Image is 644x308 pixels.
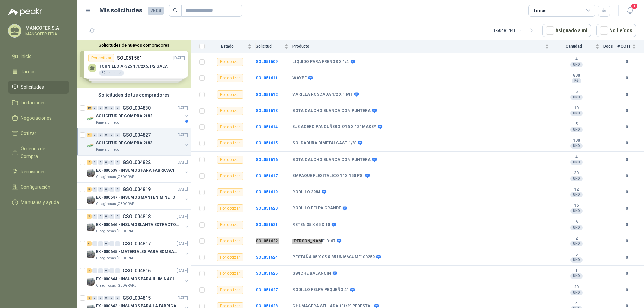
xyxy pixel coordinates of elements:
div: UND [570,241,583,246]
div: Por cotizar [217,270,243,278]
b: SOLDADURA BIMETALCAST 1/8" [292,141,356,146]
div: 0 [92,296,97,300]
div: Por cotizar [217,286,243,294]
div: 0 [92,160,97,165]
b: PESTAÑA 05 X 05 X 35 UNI6604 MF100259 [292,255,375,260]
b: RODILLO 3984 [292,190,320,195]
b: RODILLO FELPA PEQUEÑO 4" [292,287,348,293]
b: RODILLO FELPA GRANDE [292,206,341,211]
b: 0 [617,75,636,81]
b: 5 [553,89,599,95]
p: GSOL004816 [123,268,151,273]
div: Por cotizar [217,139,243,147]
b: BOTA CAUCHO BLANCA CON PUNTERA [292,157,371,163]
div: 0 [109,187,114,192]
div: UND [570,62,583,67]
p: Oleaginosas [GEOGRAPHIC_DATA][PERSON_NAME] [96,256,138,261]
div: UND [570,290,583,295]
div: UND [570,143,583,149]
a: Negociaciones [8,112,69,124]
p: [DATE] [177,295,188,301]
div: UND [570,192,583,197]
div: 41 [87,133,92,137]
div: 0 [109,133,114,137]
div: UND [570,208,583,214]
div: Por cotizar [217,123,243,131]
p: GSOL004827 [123,133,151,137]
b: 0 [617,205,636,212]
div: Por cotizar [217,107,243,115]
div: KG [572,78,581,83]
a: SOL051616 [256,157,278,162]
a: SOL051609 [256,59,278,64]
a: 41 0 0 0 0 0 GSOL004827[DATE] Company LogoSOLICITUD DE COMPRA 2183Panela El Trébol [87,131,190,152]
a: SOL051612 [256,92,278,97]
a: 3 0 0 0 0 0 GSOL004816[DATE] Company LogoEX -000644 - INSUMOS PARA ILUMINACIONN ZONA DE CLAOleagi... [87,267,190,288]
p: GSOL004815 [123,296,151,300]
span: Tareas [21,68,36,75]
div: 11 [87,241,92,246]
b: 2 [553,236,599,241]
div: Por cotizar [217,237,243,245]
div: 3 [87,268,92,273]
a: SOL051625 [256,271,278,276]
b: 20 [553,285,599,290]
b: 5 [553,252,599,257]
div: Por cotizar [217,188,243,196]
div: UND [570,127,583,132]
span: Órdenes de Compra [21,145,63,160]
a: Órdenes de Compra [8,142,69,163]
a: SOL051617 [256,174,278,178]
p: SOLICITUD DE COMPRA 2182 [96,113,152,119]
div: UND [570,95,583,100]
p: GSOL004819 [123,187,151,192]
img: Company Logo [87,278,95,286]
p: [DATE] [177,186,188,193]
div: 0 [115,296,120,300]
b: SWICHE BALANCIN [292,271,331,276]
p: EX -000644 - INSUMOS PARA ILUMINACIONN ZONA DE CLA [96,276,179,282]
div: 0 [109,106,114,110]
th: Estado [209,40,256,53]
b: 1 [553,268,599,274]
button: Solicitudes de nuevos compradores [80,43,188,48]
a: SOL051619 [256,190,278,194]
b: SOL051614 [256,125,278,129]
div: 0 [98,296,103,300]
img: Logo peakr [8,8,42,16]
b: 16 [553,203,599,208]
img: Company Logo [87,196,95,204]
div: 0 [104,133,109,137]
div: 0 [109,241,114,246]
div: 0 [104,296,109,300]
button: Asignado a mi [542,24,591,37]
b: 0 [617,270,636,277]
b: 0 [617,59,636,65]
div: 0 [115,133,120,137]
div: 0 [98,214,103,219]
b: 4 [553,301,599,306]
span: Negociaciones [21,114,52,122]
div: 0 [109,296,114,300]
p: Panela El Trébol [96,120,120,125]
div: 1 - 50 de 1441 [493,25,537,36]
th: Cantidad [553,40,603,53]
div: 2 [87,296,92,300]
b: SOL051613 [256,108,278,113]
p: [DATE] [177,241,188,247]
span: Cotizar [21,130,36,137]
th: Docs [603,40,617,53]
b: RETEN 35 X 65 X 10 [292,222,330,228]
a: 10 0 0 0 0 0 GSOL004830[DATE] Company LogoSOLICITUD DE COMPRA 2182Panela El Trébol [87,104,190,125]
span: Licitaciones [21,99,46,106]
div: Por cotizar [217,221,243,229]
a: SOL051627 [256,288,278,292]
p: [DATE] [177,213,188,220]
b: EMPAQUE FLEXITALICO 1" X 150 PSI [292,173,364,179]
div: Todas [533,7,547,14]
div: 0 [115,214,120,219]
